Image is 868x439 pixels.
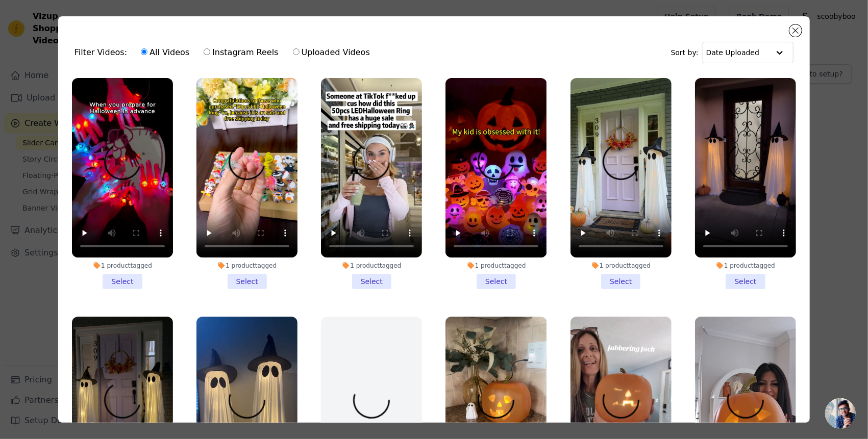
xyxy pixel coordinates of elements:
div: Filter Videos: [75,41,376,64]
div: 1 product tagged [695,262,796,270]
div: 1 product tagged [196,262,297,270]
label: All Videos [140,46,190,59]
button: Close modal [789,24,802,37]
div: 1 product tagged [571,262,672,270]
div: Sort by: [671,42,794,63]
div: 1 product tagged [445,262,547,270]
div: 1 product tagged [321,262,422,270]
label: Uploaded Videos [292,46,370,59]
div: 1 product tagged [72,262,173,270]
div: Açık sohbet [825,398,856,429]
label: Instagram Reels [203,46,279,59]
